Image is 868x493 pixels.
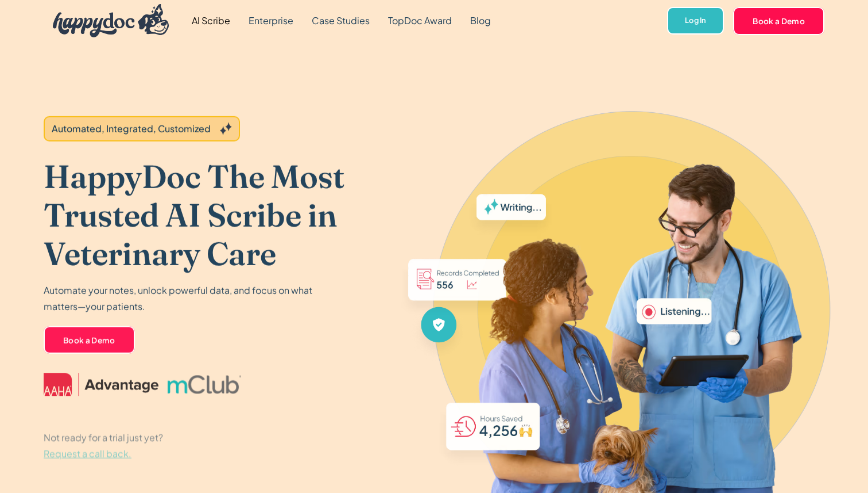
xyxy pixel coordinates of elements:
[44,1,169,40] a: home
[44,157,395,273] h1: HappyDoc The Most Trusted AI Scribe in Veterinary Care
[52,122,211,136] div: Automated, Integrated, Customized
[220,123,232,135] img: Grey sparkles.
[168,375,241,393] img: mclub logo
[733,7,824,35] a: Book a Demo
[44,429,163,461] p: Not ready for a trial just yet?
[44,326,135,354] a: Book a Demo
[667,7,724,35] a: Log In
[53,4,169,37] img: HappyDoc Logo: A happy dog with his ear up, listening.
[44,447,131,459] span: Request a call back.
[44,282,319,314] p: Automate your notes, unlock powerful data, and focus on what matters—your patients.
[44,373,158,396] img: AAHA Advantage logo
